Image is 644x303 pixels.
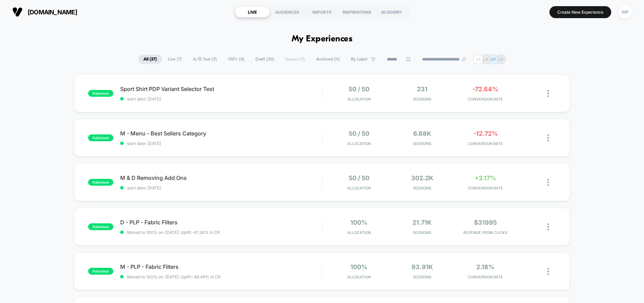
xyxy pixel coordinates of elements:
span: 2.18% [476,263,494,271]
span: Sessions [392,141,452,146]
span: Allocation [347,230,371,235]
span: M & D Removing Add Ons [120,174,322,181]
h1: My Experiences [292,34,353,44]
span: published [88,90,113,97]
span: Draft ( 30 ) [250,55,279,64]
span: -12.72% [473,130,498,137]
img: close [547,268,549,275]
p: LK [483,57,488,62]
span: 302.2k [411,174,433,182]
span: Moved to 100% on: [DATE] . Uplift: -41.24% in CR [127,230,220,235]
span: 100% [350,219,367,226]
p: JD [498,57,504,62]
img: close [547,223,549,230]
span: All ( 37 ) [138,55,162,64]
span: start date: [DATE] [120,185,322,190]
img: end [462,57,466,61]
img: Visually logo [12,7,23,17]
span: M - Menu - Best Sellers Category [120,130,322,137]
button: Create New Experience [549,6,611,18]
span: published [88,268,113,275]
img: close [547,90,549,97]
span: 50 / 50 [349,85,369,93]
span: Archived ( 11 ) [311,55,345,64]
span: 50 / 50 [349,174,369,182]
span: Sessions [392,97,452,102]
div: INSPIRATIONS [339,6,374,17]
span: +2.17% [475,174,496,182]
span: 231 [417,85,428,93]
img: close [547,179,549,186]
button: MP [616,5,634,19]
span: published [88,179,113,186]
span: Sessions [392,186,452,190]
span: 6.68k [413,130,431,137]
span: 100% ( 4 ) [223,55,249,64]
span: REVENUE FROM CLICKS [456,230,515,235]
div: MP [618,5,632,19]
span: CONVERSION RATE [456,97,515,102]
span: Live ( 7 ) [163,55,187,64]
span: $31995 [474,219,497,226]
span: By Label [351,57,367,62]
span: Sport Shirt PDP Variant Selector Test [120,85,322,92]
span: 21.71k [412,219,432,226]
div: AUDIENCES [270,6,305,17]
img: close [547,134,549,142]
span: CONVERSION RATE [456,186,515,190]
span: D - PLP - Fabric Filters [120,219,322,226]
span: 93.91k [411,263,433,271]
span: CONVERSION RATE [456,141,515,146]
span: Allocation [347,186,371,190]
span: Allocation [347,97,371,102]
span: M - PLP - Fabric Filters [120,263,322,270]
span: CONVERSION RATE [456,275,515,279]
span: published [88,134,113,141]
span: Moved to 100% on: [DATE] . Uplift: -48.48% in CR [127,274,221,279]
span: Sessions [392,275,452,279]
div: ACADEMY [374,6,409,17]
span: A/B Test ( 3 ) [188,55,222,64]
span: [DOMAIN_NAME] [28,9,77,16]
span: published [88,223,113,230]
div: + 1 [473,54,483,64]
div: LIVE [235,6,270,17]
span: start date: [DATE] [120,96,322,102]
span: 100% [350,263,367,271]
p: MP [490,57,496,62]
div: REPORTS [305,6,339,17]
span: start date: [DATE] [120,141,322,146]
span: 50 / 50 [349,130,369,137]
button: [DOMAIN_NAME] [10,6,79,17]
span: Allocation [347,275,371,279]
span: -72.64% [473,85,498,93]
span: Allocation [347,141,371,146]
span: Sessions [392,230,452,235]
